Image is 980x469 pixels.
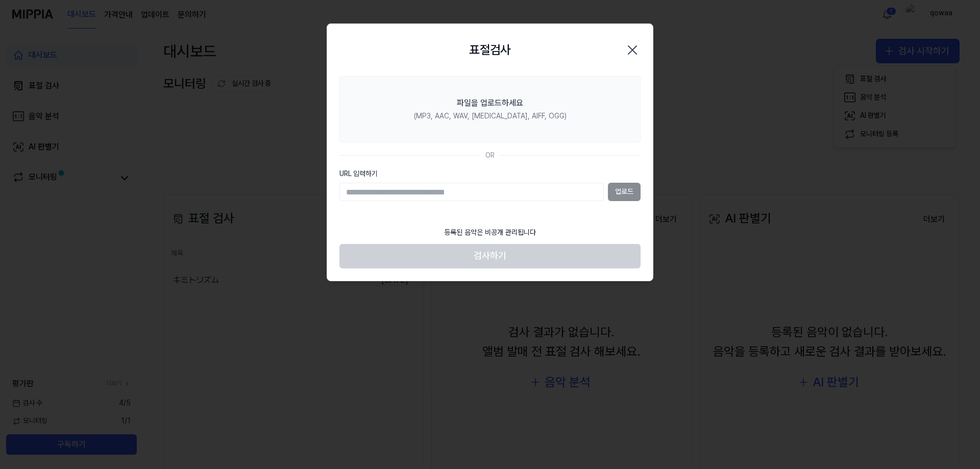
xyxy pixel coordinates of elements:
[339,169,641,179] label: URL 입력하기
[469,40,511,60] h2: 표절검사
[485,151,495,161] div: OR
[457,97,523,109] div: 파일을 업로드하세요
[438,221,542,244] div: 등록된 음악은 비공개 관리됩니다
[414,111,567,121] div: (MP3, AAC, WAV, [MEDICAL_DATA], AIFF, OGG)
